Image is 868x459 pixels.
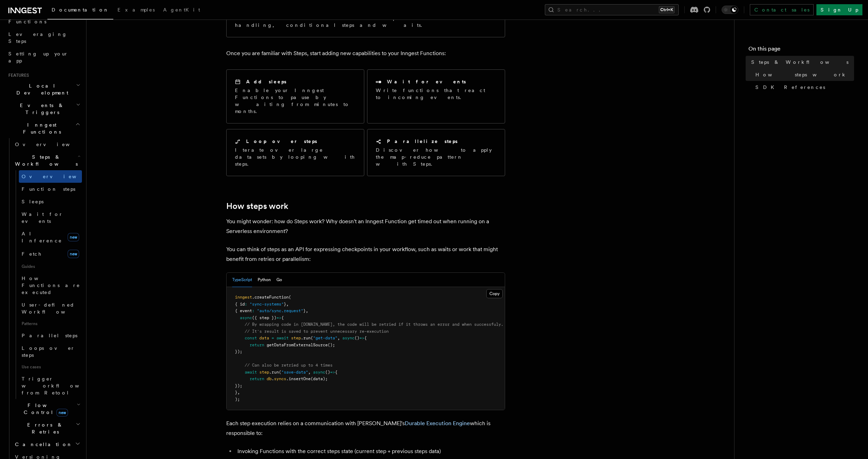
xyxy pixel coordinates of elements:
[47,2,113,20] a: Documentation
[226,244,505,264] p: You can think of steps as an API for expressing checkpoints in your workflow, such as waits or wo...
[376,146,496,167] p: Discover how to apply the map-reduce pattern with Steps.
[22,333,77,338] span: Parallel steps
[22,186,75,192] span: Function steps
[257,308,303,313] span: "auto/sync.request"
[337,336,340,340] span: ,
[235,146,356,167] p: Iterate over large datasets by looping with steps.
[301,336,311,340] span: .run
[22,302,84,315] span: User-defined Workflows
[235,349,242,354] span: });
[19,373,82,399] a: Trigger workflows from Retool
[355,336,359,340] span: ()
[19,299,82,318] a: User-defined Workflows
[12,138,82,151] a: Overview
[755,84,825,91] span: SDK References
[6,99,82,119] button: Events & Triggers
[159,2,204,19] a: AgentKit
[226,48,505,58] p: Once you are familiar with Steps, start adding new capabilities to your Inngest Functions:
[272,336,274,340] span: =
[12,421,76,435] span: Errors & Retries
[486,289,503,298] button: Copy
[376,87,496,101] p: Write functions that react to incoming events.
[276,315,281,320] span: =>
[8,31,67,44] span: Leveraging Steps
[405,420,470,427] a: Durable Execution Engine
[748,56,854,68] a: Steps & Workflows
[753,81,854,93] a: SDK References
[274,376,286,381] span: syncs
[8,51,68,63] span: Setting up your app
[56,409,68,416] span: new
[387,138,458,145] h2: Parallelize steps
[52,7,109,13] span: Documentation
[313,336,337,340] span: "get-data"
[68,233,79,241] span: new
[12,419,82,438] button: Errors & Retries
[12,151,82,170] button: Steps & Workflows
[226,129,364,176] a: Loop over stepsIterate over large datasets by looping with steps.
[246,138,317,145] h2: Loop over steps
[289,295,291,300] span: (
[328,343,335,347] span: ();
[252,295,289,300] span: .createFunction
[267,343,328,347] span: getDataFromExternalSource
[19,272,82,299] a: How Functions are executed
[6,73,29,78] span: Features
[19,195,82,208] a: Sleeps
[245,363,333,368] span: // Can also be retried up to 4 times
[22,231,62,243] span: AI Inference
[245,336,257,340] span: const
[235,302,245,307] span: { id
[281,370,308,375] span: "save-data"
[306,308,308,313] span: ,
[22,345,75,358] span: Loops over steps
[6,121,75,135] span: Inngest Functions
[22,211,63,224] span: Wait for events
[311,376,328,381] span: (data);
[237,390,240,395] span: ,
[303,308,306,313] span: }
[258,273,271,287] button: Python
[259,336,269,340] span: data
[387,78,466,85] h2: Wait for events
[291,336,301,340] span: step
[276,273,282,287] button: Go
[6,80,82,99] button: Local Development
[19,361,82,373] span: Use cases
[722,6,738,14] button: Toggle dark mode
[19,170,82,183] a: Overview
[226,69,364,123] a: Add sleepsEnable your Inngest Functions to pause by waiting from minutes to months.
[12,170,82,399] div: Steps & Workflows
[22,174,93,179] span: Overview
[235,390,237,395] span: }
[19,261,82,272] span: Guides
[226,201,288,211] a: How steps work
[12,399,82,419] button: Flow Controlnew
[259,370,269,375] span: step
[325,370,330,375] span: ()
[12,438,82,451] button: Cancellation
[342,336,355,340] span: async
[226,217,505,236] p: You might wonder: how do Steps work? Why doesn't an Inngest Function get timed out when running o...
[313,370,325,375] span: async
[750,4,814,15] a: Contact sales
[286,376,311,381] span: .insertOne
[659,6,675,13] kbd: Ctrl+K
[163,7,200,13] span: AgentKit
[359,336,364,340] span: =>
[245,370,257,375] span: await
[113,2,159,19] a: Examples
[755,71,847,78] span: How steps work
[281,315,284,320] span: {
[367,129,505,176] a: Parallelize stepsDiscover how to apply the map-reduce pattern with Steps.
[6,82,76,96] span: Local Development
[19,183,82,195] a: Function steps
[250,376,264,381] span: return
[245,322,503,327] span: // By wrapping code in [DOMAIN_NAME], the code will be retried if it throws an error and when suc...
[226,419,505,438] p: Each step execution relies on a communication with [PERSON_NAME]'s which is responsible to:
[267,376,272,381] span: db
[12,153,78,167] span: Steps & Workflows
[235,87,356,115] p: Enable your Inngest Functions to pause by waiting from minutes to months.
[19,227,82,247] a: AI Inferencenew
[252,315,276,320] span: ({ step })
